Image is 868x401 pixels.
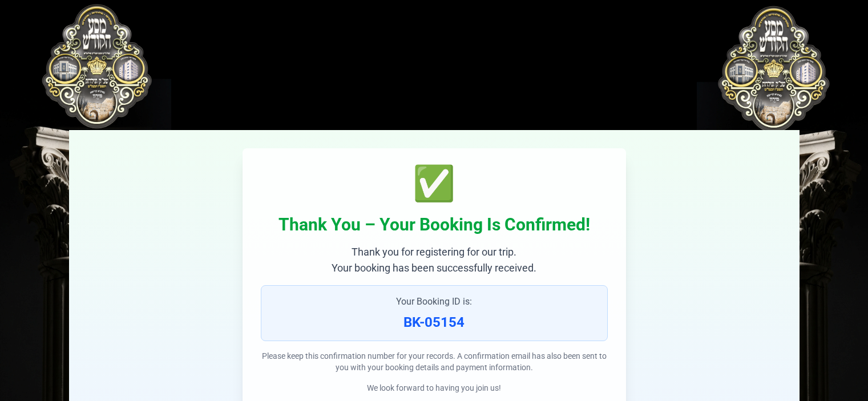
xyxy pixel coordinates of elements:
[261,350,608,373] p: Please keep this confirmation number for your records. A confirmation email has also been sent to...
[261,382,608,394] p: We look forward to having you join us!
[261,167,608,201] div: ✅
[261,214,608,235] h2: Thank You – Your Booking Is Confirmed!
[261,244,608,276] p: Thank you for registering for our trip. Your booking has been successfully received.
[271,313,598,331] p: BK-05154
[271,295,598,309] p: Your Booking ID is:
